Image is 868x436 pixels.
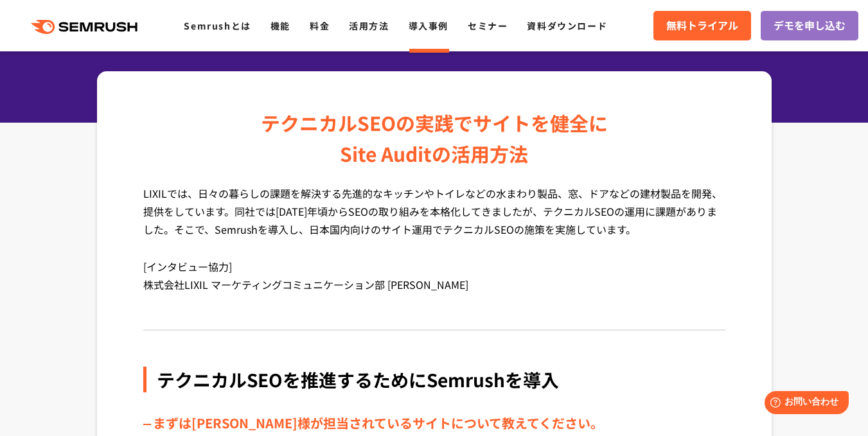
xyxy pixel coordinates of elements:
p: LIXILでは、日々の暮らしの課題を解決する先進的なキッチンやトイレなどの水まわり製品、窓、ドアなどの建材製品を開発、提供をしています。同社では[DATE]年頃からSEOの取り組みを本格化してき... [143,184,725,257]
div: まずは[PERSON_NAME]様が担当されているサイトについて教えてください。 [143,413,725,433]
a: 機能 [270,19,290,32]
a: デモを申し込む [761,11,858,40]
div: テクニカルSEOの実践でサイトを健全に Site Auditの活用方法 [261,107,608,169]
a: Semrushとは [184,19,251,32]
a: 無料トライアル [653,11,751,40]
p: [インタビュー協力] 株式会社LIXIL マーケティングコミュニケーション部 [PERSON_NAME] [143,257,725,313]
a: 資料ダウンロード [527,19,607,32]
a: セミナー [468,19,508,32]
a: 活用方法 [349,19,389,32]
iframe: Help widget launcher [754,386,854,422]
span: 無料トライアル [666,17,738,34]
div: テクニカルSEOを推進するためにSemrushを導入 [143,367,725,392]
span: デモを申し込む [774,17,846,34]
a: 料金 [310,19,330,32]
a: 導入事例 [409,19,448,32]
